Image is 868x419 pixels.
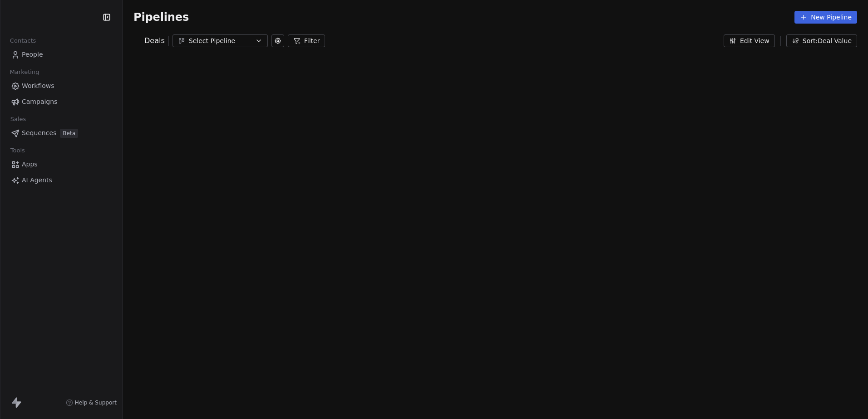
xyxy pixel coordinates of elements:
[7,126,115,141] a: SequencesBeta
[7,47,115,62] a: People
[6,112,30,126] span: Sales
[22,50,43,59] span: People
[133,11,189,24] span: Pipelines
[22,160,38,169] span: Apps
[75,399,117,406] span: Help & Support
[189,36,252,46] div: Select Pipeline
[22,128,56,138] span: Sequences
[22,97,57,107] span: Campaigns
[22,81,54,91] span: Workflows
[22,175,52,185] span: AI Agents
[7,157,115,172] a: Apps
[794,11,857,24] button: New Pipeline
[144,35,165,46] span: Deals
[786,34,857,47] button: Sort: Deal Value
[7,94,115,109] a: Campaigns
[7,78,115,93] a: Workflows
[724,34,775,47] button: Edit View
[6,144,29,157] span: Tools
[60,129,78,138] span: Beta
[66,399,117,406] a: Help & Support
[6,65,43,79] span: Marketing
[7,173,115,188] a: AI Agents
[288,34,325,47] button: Filter
[6,34,40,48] span: Contacts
